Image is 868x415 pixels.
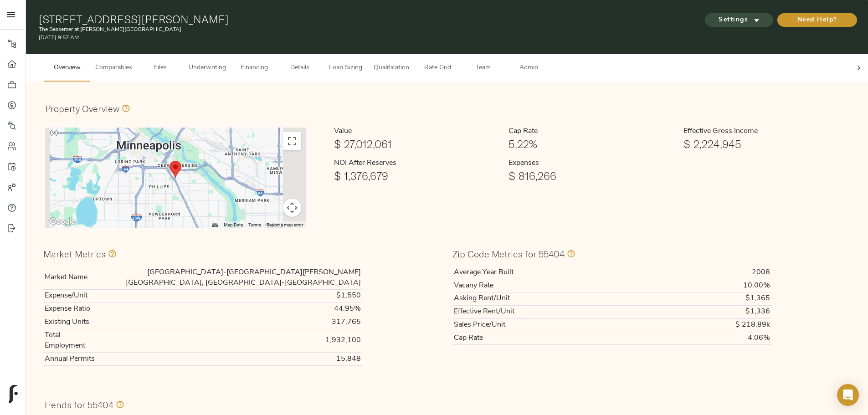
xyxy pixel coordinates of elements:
[452,292,653,305] th: Asking Rent/Unit
[466,62,500,74] span: Team
[45,103,119,114] h3: Property Overview
[452,249,565,259] h3: Zip Code Metrics for 55404
[508,138,676,150] h1: 5.22%
[653,305,771,318] td: $1,336
[143,62,178,74] span: Files
[683,138,851,150] h1: $ 2,224,945
[39,26,583,34] p: The Bessemer at [PERSON_NAME][GEOGRAPHIC_DATA]
[43,353,96,366] th: Annual Permits
[653,266,771,279] td: 2008
[9,385,18,403] img: logo
[420,62,455,74] span: Rate Grid
[96,289,362,302] td: $1,550
[705,13,773,27] button: Settings
[653,292,771,305] td: $1,365
[43,316,96,329] th: Existing Units
[43,266,96,289] th: Market Name
[452,332,653,345] th: Cap Rate
[96,353,362,366] td: 15,848
[511,62,546,74] span: Admin
[334,158,501,169] h6: NOI After Reserves
[777,13,857,27] button: Need Help?
[283,199,301,217] button: Map camera controls
[714,15,764,26] span: Settings
[189,62,226,74] span: Underwriting
[43,249,106,259] h3: Market Metrics
[565,248,575,259] svg: Values in this section only include information specific to the 55404 zip code
[334,169,501,182] h1: $ 1,376,679
[334,138,501,150] h1: $ 27,012,061
[653,332,771,345] td: 4.06%
[237,62,272,74] span: Financing
[452,279,653,292] th: Vacany Rate
[508,126,676,138] h6: Cap Rate
[653,279,771,292] td: 10.00%
[96,329,362,353] td: 1,932,100
[96,316,362,329] td: 317,765
[248,222,261,227] a: Terms (opens in new tab)
[786,15,848,26] span: Need Help?
[328,62,363,74] span: Loan Sizing
[43,400,113,410] h3: Trends for 55404
[47,216,77,228] img: Google
[43,302,96,316] th: Expense Ratio
[374,62,409,74] span: Qualification
[452,318,653,332] th: Sales Price/Unit
[282,62,317,74] span: Details
[39,34,583,42] p: [DATE] 9:57 AM
[95,62,132,74] span: Comparables
[508,158,676,169] h6: Expenses
[43,329,96,353] th: Total Employment
[50,62,84,74] span: Overview
[508,169,676,182] h1: $ 816,266
[96,266,362,289] td: [GEOGRAPHIC_DATA]-[GEOGRAPHIC_DATA][PERSON_NAME][GEOGRAPHIC_DATA], [GEOGRAPHIC_DATA]-[GEOGRAPHIC_...
[169,161,181,178] div: Subject Propery
[334,126,501,138] h6: Value
[106,248,117,259] svg: Values in this section comprise all zip codes within the Minneapolis-St. Paul-Bloomington, MN-WI ...
[267,222,303,227] a: Report a map error
[653,318,771,332] td: $ 218.89k
[224,222,243,228] button: Map Data
[452,266,653,279] th: Average Year Built
[47,216,77,228] a: Open this area in Google Maps (opens a new window)
[452,305,653,318] th: Effective Rent/Unit
[212,222,218,228] button: Keyboard shortcuts
[96,302,362,316] td: 44.95%
[43,289,96,302] th: Expense/Unit
[837,384,859,406] div: Open Intercom Messenger
[39,13,583,26] h1: [STREET_ADDRESS][PERSON_NAME]
[283,132,301,150] button: Toggle fullscreen view
[683,126,851,138] h6: Effective Gross Income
